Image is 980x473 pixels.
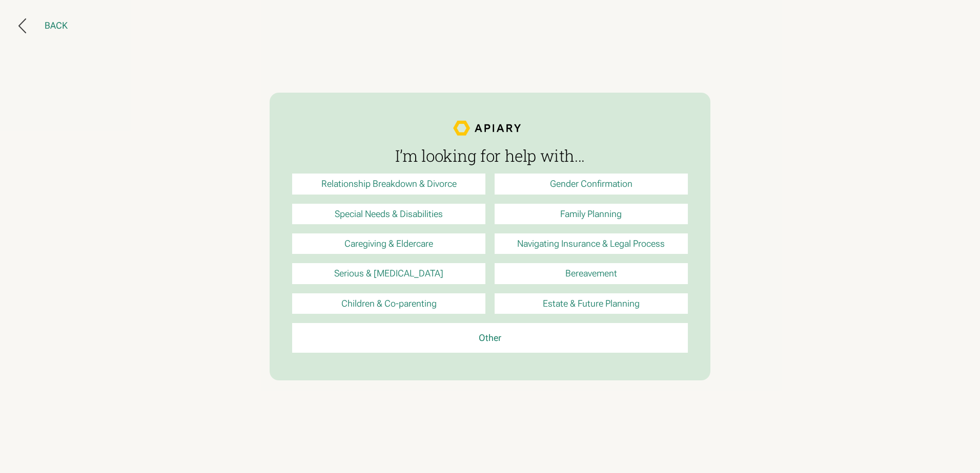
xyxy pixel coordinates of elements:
[45,20,68,31] div: Back
[292,147,687,165] h3: I’m looking for help with...
[292,233,485,254] a: Caregiving & Eldercare
[495,233,688,254] a: Navigating Insurance & Legal Process
[292,323,687,353] a: Other
[18,18,68,33] button: Back
[292,204,485,224] a: Special Needs & Disabilities
[292,263,485,284] a: Serious & [MEDICAL_DATA]
[292,174,485,194] a: Relationship Breakdown & Divorce
[495,204,688,224] a: Family Planning
[292,293,485,314] a: Children & Co-parenting
[495,293,688,314] a: Estate & Future Planning
[495,263,688,284] a: Bereavement
[495,174,688,194] a: Gender Confirmation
